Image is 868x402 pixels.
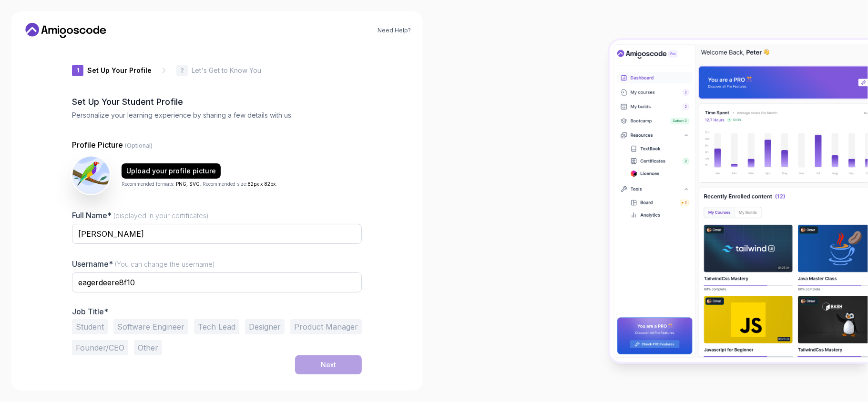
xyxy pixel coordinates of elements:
p: Set Up Your Profile [87,66,152,75]
span: (displayed in your certificates) [113,211,209,220]
button: Designer [245,319,285,334]
a: Need Help? [378,27,411,34]
button: Founder/CEO [72,340,128,355]
div: Upload your profile picture [126,166,216,176]
button: Student [72,319,108,334]
button: Other [134,340,162,355]
p: 1 [77,68,79,73]
label: Full Name* [72,211,209,220]
h2: Set Up Your Student Profile [72,95,362,109]
p: Job Title* [72,307,362,316]
p: Profile Picture [72,139,362,151]
div: Next [321,360,336,370]
span: PNG, SVG [176,181,200,187]
span: (Optional) [125,142,153,149]
button: Tech Lead [194,319,239,334]
label: Username* [72,259,215,269]
a: Home link [23,23,109,38]
button: Software Engineer [113,319,188,334]
span: (You can change the username) [115,260,215,268]
span: 82px x 82px [247,181,276,187]
button: Product Manager [290,319,362,334]
button: Next [295,355,362,374]
button: Upload your profile picture [122,163,221,179]
input: Enter your Full Name [72,224,362,244]
img: user profile image [72,157,110,194]
p: Let's Get to Know You [192,66,261,75]
img: Amigoscode Dashboard [610,40,868,362]
p: 2 [181,68,184,73]
input: Enter your Username [72,272,362,292]
p: Recommended formats: . Recommended size: . [122,181,277,188]
p: Personalize your learning experience by sharing a few details with us. [72,111,362,120]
